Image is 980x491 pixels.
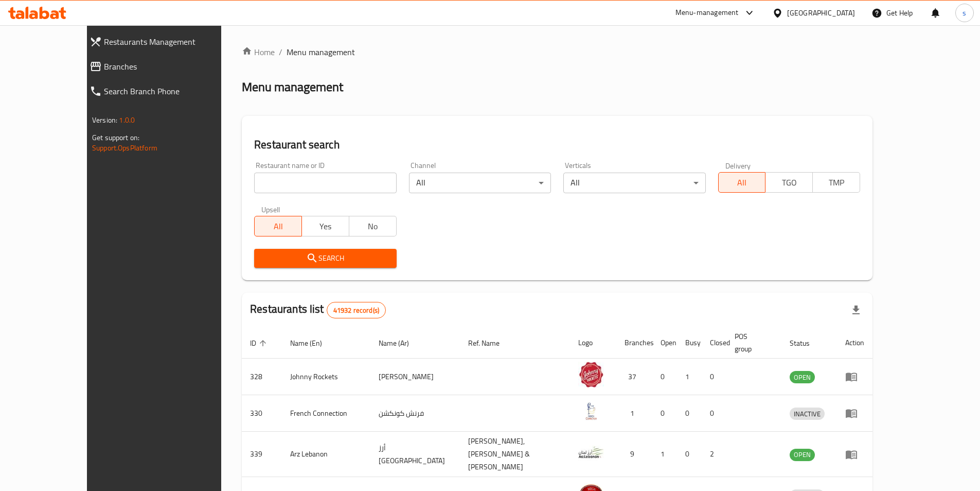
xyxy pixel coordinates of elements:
button: Yes [301,216,349,236]
td: 9 [616,432,652,477]
span: All [259,219,298,234]
span: POS group [735,330,769,355]
div: Menu [845,370,864,383]
a: Home [242,46,275,58]
td: 339 [242,432,282,477]
span: OPEN [790,371,815,383]
td: 1 [677,359,702,395]
h2: Restaurant search [254,137,860,153]
div: Total records count [327,302,386,318]
span: OPEN [790,449,815,461]
td: فرنش كونكشن [370,395,460,432]
button: All [254,216,302,236]
td: 328 [242,359,282,395]
label: Delivery [725,162,751,169]
td: 1 [652,432,677,477]
span: Menu management [287,46,355,58]
span: 1.0.0 [119,113,135,127]
div: All [409,173,551,193]
td: 1 [616,395,652,432]
th: Closed [702,327,726,359]
div: [GEOGRAPHIC_DATA] [787,7,855,19]
button: TMP [812,172,860,193]
div: INACTIVE [790,408,825,420]
td: 0 [702,359,726,395]
td: Arz Lebanon [282,432,370,477]
a: Search Branch Phone [81,79,251,104]
td: 0 [652,395,677,432]
td: 2 [702,432,726,477]
a: Restaurants Management [81,29,251,54]
td: 330 [242,395,282,432]
td: [PERSON_NAME],[PERSON_NAME] & [PERSON_NAME] [460,432,571,477]
nav: breadcrumb [242,46,872,58]
span: Status [790,337,823,349]
td: Johnny Rockets [282,359,370,395]
img: Arz Lebanon [578,439,604,465]
th: Action [837,327,872,359]
span: Restaurants Management [104,36,242,48]
span: Ref. Name [468,337,513,349]
span: Name (Ar) [379,337,422,349]
th: Open [652,327,677,359]
span: 41932 record(s) [327,306,385,315]
td: 37 [616,359,652,395]
button: TGO [765,172,813,193]
div: Menu-management [675,7,739,19]
div: Menu [845,448,864,461]
th: Branches [616,327,652,359]
span: Get support on: [92,131,139,144]
span: TMP [817,175,856,190]
span: INACTIVE [790,408,825,420]
h2: Menu management [242,79,343,95]
a: Branches [81,54,251,79]
td: 0 [652,359,677,395]
img: Johnny Rockets [578,362,604,387]
span: No [353,219,393,234]
a: Support.OpsPlatform [92,141,157,155]
span: Yes [306,219,345,234]
span: Search [262,252,388,265]
h2: Restaurants list [250,301,386,318]
div: OPEN [790,371,815,383]
th: Busy [677,327,702,359]
td: French Connection [282,395,370,432]
td: أرز [GEOGRAPHIC_DATA] [370,432,460,477]
span: Name (En) [290,337,335,349]
span: Branches [104,60,242,73]
td: 0 [677,432,702,477]
td: [PERSON_NAME] [370,359,460,395]
span: All [723,175,762,190]
div: Menu [845,407,864,419]
td: 0 [702,395,726,432]
li: / [279,46,282,58]
span: Search Branch Phone [104,85,242,97]
th: Logo [570,327,616,359]
span: Version: [92,113,117,127]
span: s [963,7,966,19]
td: 0 [677,395,702,432]
span: TGO [770,175,809,190]
div: OPEN [790,449,815,461]
button: Search [254,249,396,268]
input: Search for restaurant name or ID.. [254,173,396,193]
div: Export file [844,298,868,323]
button: No [349,216,397,236]
span: ID [250,337,270,349]
label: Upsell [261,206,280,213]
button: All [718,172,766,193]
img: French Connection [578,398,604,424]
div: All [563,173,705,193]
